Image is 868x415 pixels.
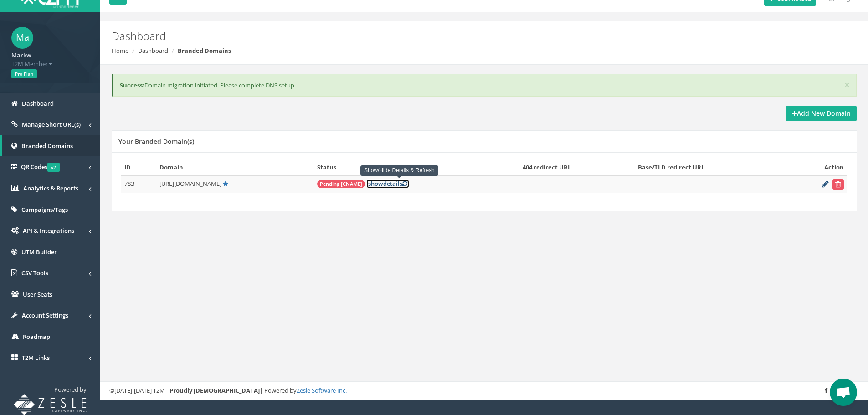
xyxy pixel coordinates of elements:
[519,175,634,193] td: —
[634,159,787,175] th: Base/TLD redirect URL
[11,69,37,78] span: Pro Plan
[22,120,81,128] span: Manage Short URL(s)
[21,269,48,277] span: CSV Tools
[23,226,74,235] span: API & Integrations
[297,386,347,395] a: Zesle Software Inc.
[22,99,54,108] span: Dashboard
[22,354,50,362] span: T2M Links
[14,394,87,415] img: T2M URL Shortener powered by Zesle Software Inc.
[786,106,857,121] a: Add New Domain
[22,311,68,319] span: Account Settings
[23,333,50,341] span: Roadmap
[21,142,73,150] span: Branded Domains
[11,51,31,59] strong: Markw
[11,27,33,49] span: Ma
[21,205,68,214] span: Campaigns/Tags
[121,175,156,193] td: 783
[156,159,313,175] th: Domain
[118,138,194,145] h5: Your Branded Domain(s)
[23,290,52,298] span: User Seats
[169,386,260,395] strong: Proudly [DEMOGRAPHIC_DATA]
[368,179,383,188] span: show
[112,74,857,97] div: Domain migration initiated. Please complete DNS setup ...
[11,49,89,68] a: Markw T2M Member
[120,81,144,89] b: Success:
[792,109,851,118] strong: Add New Domain
[121,159,156,175] th: ID
[109,386,859,395] div: ©[DATE]-[DATE] T2M – | Powered by
[21,163,60,171] span: QR Codes
[360,165,438,176] div: Show/Hide Details & Refresh
[47,163,60,172] span: v2
[112,30,730,42] h2: Dashboard
[21,248,57,256] span: UTM Builder
[634,175,787,193] td: —
[844,80,850,90] button: ×
[54,385,87,394] span: Powered by
[223,179,228,188] a: Default
[787,159,847,175] th: Action
[830,379,857,406] div: Open chat
[366,179,409,188] a: [showdetails]
[178,46,231,55] strong: Branded Domains
[313,159,519,175] th: Status
[11,60,89,68] span: T2M Member
[23,184,78,192] span: Analytics & Reports
[317,180,365,188] span: Pending [CNAME]
[159,179,221,188] span: [URL][DOMAIN_NAME]
[112,46,128,55] a: Home
[138,46,168,55] a: Dashboard
[519,159,634,175] th: 404 redirect URL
